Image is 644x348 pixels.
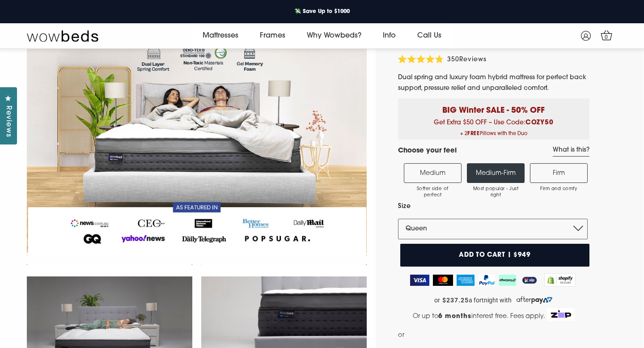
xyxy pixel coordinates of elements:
[398,293,589,307] a: or $237.25 a fortnight with
[410,275,429,286] img: Visa Logo
[442,297,469,304] strong: $237.25
[433,275,453,286] img: MasterCard Logo
[405,98,583,117] p: BIG Winter SALE - 50% OFF
[467,132,480,136] b: FREE
[447,56,459,63] span: 350
[407,23,452,48] a: Call Us
[520,275,539,286] img: ZipPay Logo
[372,23,407,48] a: Info
[407,330,589,344] iframe: PayPal Message 1
[457,275,475,286] img: American Express Logo
[530,163,588,183] label: Firm
[535,186,583,192] span: Firm and comfy
[2,106,14,137] span: Reviews
[472,186,520,199] span: Most popular - Just right
[192,23,249,48] a: Mattresses
[459,56,487,63] span: Reviews
[525,119,554,126] b: COZY50
[27,30,98,42] img: Wow Beds Logo
[478,275,495,286] img: PayPal Logo
[544,273,576,287] img: Shopify secure badge
[598,27,614,43] a: 0
[499,275,517,286] img: AfterPay Logo
[602,33,611,42] span: 0
[400,244,589,267] button: Add to cart | $949
[469,297,512,304] span: a fortnight with
[398,74,586,92] span: Dual spring and luxury foam hybrid mattress for perfect back support, pressure relief and unparal...
[413,313,545,320] span: Or up to interest free. Fees apply.
[287,6,357,17] a: 💸 Save Up to $1000
[547,308,575,321] img: Zip Logo
[405,128,583,140] span: + 2 Pillows with the Duo
[398,330,405,341] span: or
[398,201,588,212] label: Size
[434,297,440,304] span: or
[467,163,525,183] label: Medium-Firm
[249,23,296,48] a: Frames
[404,163,462,183] label: Medium
[438,313,471,320] strong: 6 months
[296,23,372,48] a: Why Wowbeds?
[409,186,457,199] span: Softer side of perfect
[398,55,487,65] div: 350Reviews
[553,146,589,157] a: What is this?
[405,119,583,140] span: Get Extra $50 OFF – Use Code:
[398,146,457,157] h4: Choose your feel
